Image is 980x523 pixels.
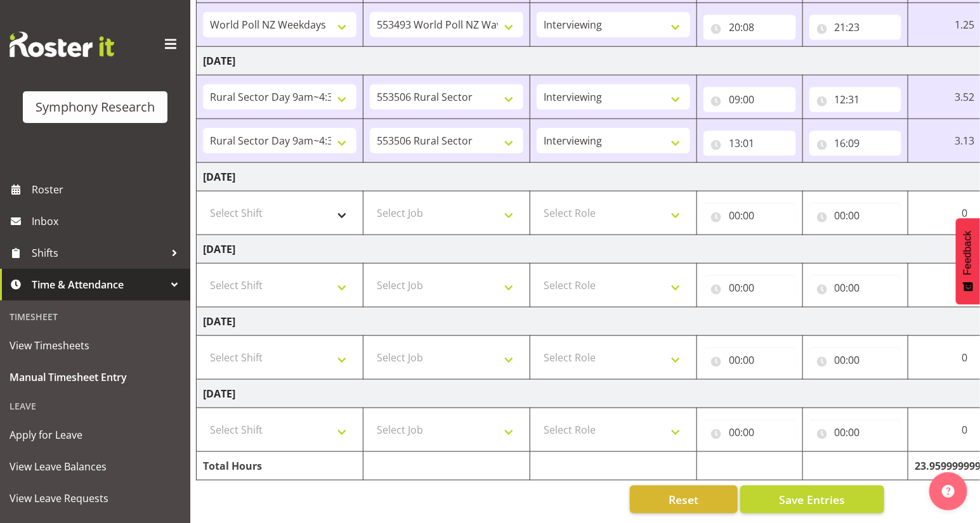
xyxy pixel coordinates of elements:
input: Click to select... [703,15,796,40]
span: Reset [669,491,698,508]
a: Apply for Leave [3,419,187,451]
a: View Leave Balances [3,451,187,482]
input: Click to select... [809,275,902,300]
button: Reset [630,486,738,513]
a: View Timesheets [3,330,187,361]
span: Time & Attendance [32,275,165,294]
input: Click to select... [809,87,902,112]
div: Leave [3,393,187,419]
input: Click to select... [809,203,902,228]
span: Save Entries [779,491,845,508]
span: Inbox [32,212,184,231]
input: Click to select... [703,420,796,445]
input: Click to select... [703,347,796,373]
img: help-xxl-2.png [942,485,955,498]
input: Click to select... [703,87,796,112]
input: Click to select... [703,203,796,228]
input: Click to select... [703,131,796,156]
a: View Leave Requests [3,482,187,514]
span: View Leave Balances [10,457,181,476]
input: Click to select... [809,15,902,40]
td: Total Hours [197,452,363,481]
img: Rosterit website logo [10,32,114,57]
span: Apply for Leave [10,425,181,444]
div: Symphony Research [36,98,155,117]
input: Click to select... [809,420,902,445]
span: Feedback [962,231,974,275]
input: Click to select... [809,131,902,156]
span: Roster [32,180,184,199]
button: Save Entries [740,486,884,513]
button: Feedback - Show survey [956,218,980,304]
input: Click to select... [809,347,902,373]
div: Timesheet [3,304,187,330]
span: Shifts [32,243,165,262]
span: View Leave Requests [10,489,181,508]
a: Manual Timesheet Entry [3,361,187,393]
input: Click to select... [703,275,796,300]
span: View Timesheets [10,336,181,355]
span: Manual Timesheet Entry [10,368,181,387]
